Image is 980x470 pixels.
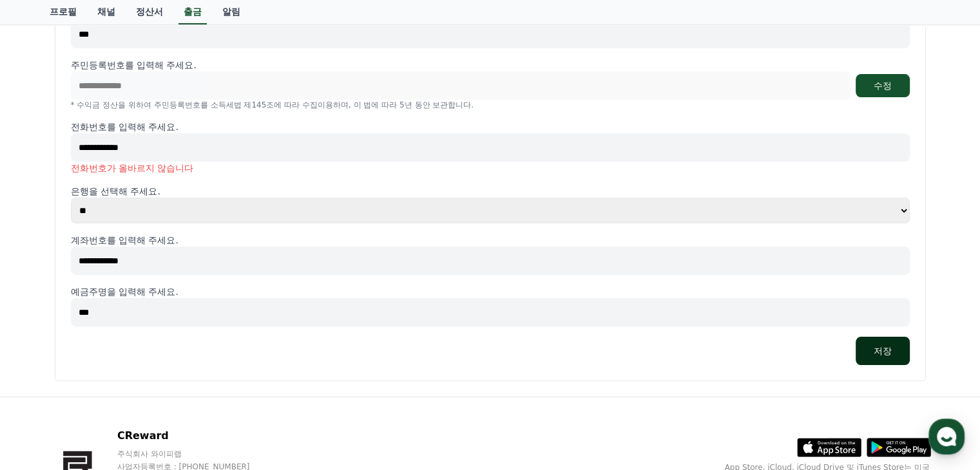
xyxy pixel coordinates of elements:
span: 대화 [118,383,133,393]
a: 대화 [85,363,166,395]
span: 홈 [41,382,48,393]
p: 계좌번호를 입력해 주세요. [71,234,910,247]
p: 주식회사 와이피랩 [117,449,274,459]
p: CReward [117,428,274,444]
span: 설정 [199,382,215,393]
button: 수정 [856,74,910,97]
button: 저장 [856,337,910,365]
a: 홈 [4,363,85,395]
p: 예금주명을 입력해 주세요. [71,285,910,298]
a: 설정 [166,363,247,395]
p: 전화번호를 입력해 주세요. [71,120,910,133]
p: 은행을 선택해 주세요. [71,185,910,198]
p: * 수익금 정산을 위하여 주민등록번호를 소득세법 제145조에 따라 수집이용하며, 이 법에 따라 5년 동안 보관합니다. [71,100,910,110]
p: 전화번호가 올바르지 않습니다 [71,162,910,174]
p: 주민등록번호를 입력해 주세요. [71,59,197,71]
